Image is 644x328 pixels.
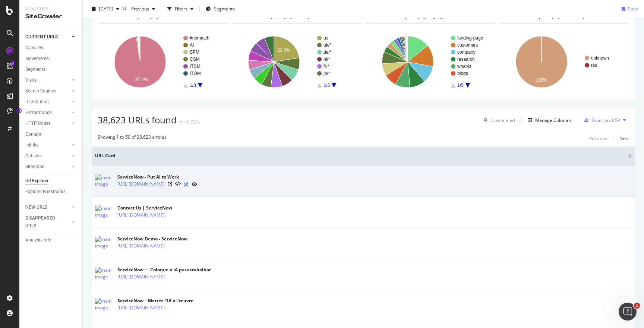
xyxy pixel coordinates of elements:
text: CSM [190,57,200,62]
text: customers [457,42,478,48]
span: URLs Crawled By Botify By pagetype [372,13,447,19]
svg: A chart. [499,29,629,94]
a: AI Url Details [184,180,189,188]
div: Explorer Bookmarks [25,188,66,196]
a: URL Inspection [192,180,197,188]
text: 1/5 [457,83,464,88]
div: ServiceNow — Coloque a IA para trabalhar [117,266,211,273]
a: DISAPPEARED URLS [25,214,70,230]
div: Performance [25,109,51,117]
div: Analytics [25,6,76,12]
a: Outlinks [25,152,70,160]
a: [URL][DOMAIN_NAME] [117,211,165,219]
button: [DATE] [89,3,122,15]
div: Tooltip anchor [16,107,22,114]
span: 1 [634,303,640,309]
button: Export as CSV [581,114,620,126]
a: Distribution [25,98,70,106]
a: CURRENT URLS [25,33,70,41]
button: Manage Columns [525,116,572,124]
span: Previous [128,6,149,12]
svg: A chart. [365,29,495,94]
div: Contact Us | ServiceNow [117,205,197,211]
text: us [323,35,328,41]
text: company [457,50,476,55]
div: Sitemaps [25,163,44,171]
button: Next [619,134,629,143]
a: Inlinks [25,141,70,149]
div: Movements [25,55,49,63]
iframe: Intercom live chat [619,303,637,321]
button: Save [619,3,638,15]
div: Create alert [490,117,515,123]
div: ServiceNow – Mettez l’IA à l’œuvre [117,297,197,304]
div: Search Engines [25,87,56,95]
a: Content [25,130,77,138]
a: Movements [25,55,77,63]
img: main image [95,267,114,280]
a: Search Engines [25,87,70,95]
button: Segments [203,3,238,15]
text: what-is [457,64,471,69]
text: 97.4% [135,77,148,82]
span: URLs Crawled By Botify By country [239,13,310,19]
text: rss [591,63,597,68]
img: main image [95,174,114,187]
div: Outlinks [25,152,42,160]
span: URLs Crawled By Botify By quadfecta [105,13,182,19]
text: ITSM [190,64,201,69]
span: URL Card [95,152,626,159]
text: research [457,57,475,62]
a: [URL][DOMAIN_NAME] [117,304,165,312]
svg: A chart. [231,29,362,94]
div: CURRENT URLS [25,33,58,41]
div: ServiceNow Demo - ServiceNow [117,236,197,242]
span: vs [122,5,128,11]
a: Url Explorer [25,177,77,185]
a: Performance [25,109,70,117]
a: NEW URLS [25,204,70,211]
div: NEW URLS [25,204,47,211]
a: [URL][DOMAIN_NAME] [117,242,165,250]
svg: A chart. [98,29,228,94]
div: Overview [25,44,43,52]
a: Explorer Bookmarks [25,188,77,196]
img: main image [95,205,114,218]
div: Showing 1 to 50 of 38,623 entries [98,134,167,143]
div: Save [628,6,638,12]
div: Analysis Info [25,236,51,244]
a: Visit Online Page [168,182,172,186]
img: Equal [180,121,183,123]
div: Visits [25,76,37,84]
div: SiteCrawler [25,12,76,21]
a: [URL][DOMAIN_NAME] [117,273,165,281]
div: ServiceNow - Put AI to Work [117,174,197,180]
button: Filters [164,3,196,15]
text: 100% [536,78,547,83]
div: Inlinks [25,141,38,149]
div: Next [619,135,629,142]
text: landing-page [457,35,483,41]
span: 2025 Sep. 19th [99,6,113,12]
div: DISAPPEARED URLS [25,214,63,230]
div: Distribution [25,98,49,106]
a: Segments [25,66,77,73]
a: HTTP Codes [25,120,70,127]
div: Content [25,130,41,138]
a: Analysis Info [25,236,77,244]
span: 38,623 URLs found [98,114,177,126]
div: Manage Columns [535,117,572,123]
text: AI [190,42,194,48]
div: Segments [25,66,45,73]
button: Previous [589,134,607,143]
div: HTTP Codes [25,120,51,127]
text: #nomatch [190,35,209,41]
div: +0.72% [184,119,199,125]
img: main image [95,236,114,249]
img: main image [95,298,114,311]
span: URLs Crawled By Botify By community [506,13,585,19]
a: [URL][DOMAIN_NAME] [117,180,165,188]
